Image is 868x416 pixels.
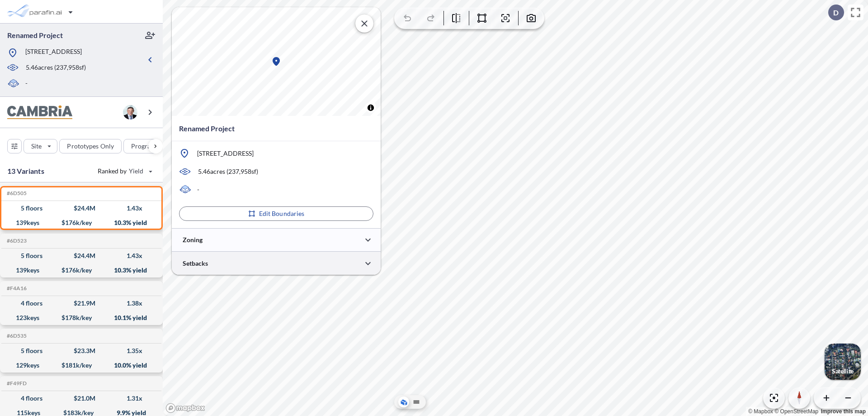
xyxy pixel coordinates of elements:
[821,408,866,415] a: Improve this map
[123,139,172,153] button: Program
[271,56,282,67] div: Map marker
[833,9,839,17] p: D
[183,235,203,244] p: Zoning
[259,209,305,218] p: Edit Boundaries
[25,79,28,89] p: -
[131,142,156,151] p: Program
[832,368,854,375] p: Satellite
[172,7,381,116] canvas: Map
[7,105,72,120] img: BrandImage
[825,344,861,380] img: Switcher Image
[123,105,137,120] img: user logo
[26,63,86,73] p: 5.46 acres ( 237,958 sf)
[5,333,27,339] h5: Click to copy the code
[398,397,409,407] button: Aerial View
[197,149,254,158] p: [STREET_ADDRESS]
[5,285,27,292] h5: Click to copy the code
[5,380,27,387] h5: Click to copy the code
[368,103,373,113] span: Toggle attribution
[197,185,199,194] p: -
[67,142,114,151] p: Prototypes Only
[31,142,42,151] p: Site
[59,139,122,153] button: Prototypes Only
[7,166,44,177] p: 13 Variants
[5,238,27,244] h5: Click to copy the code
[90,164,158,178] button: Ranked by Yield
[411,397,422,407] button: Site Plan
[748,408,773,415] a: Mapbox
[774,408,818,415] a: OpenStreetMap
[5,190,27,196] h5: Click to copy the code
[179,206,373,221] button: Edit Boundaries
[24,139,57,153] button: Site
[129,167,144,176] span: Yield
[179,123,235,134] p: Renamed Project
[365,102,376,113] button: Toggle attribution
[165,403,205,413] a: Mapbox homepage
[25,47,82,58] p: [STREET_ADDRESS]
[198,167,258,176] p: 5.46 acres ( 237,958 sf)
[7,30,63,40] p: Renamed Project
[825,344,861,380] button: Switcher ImageSatellite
